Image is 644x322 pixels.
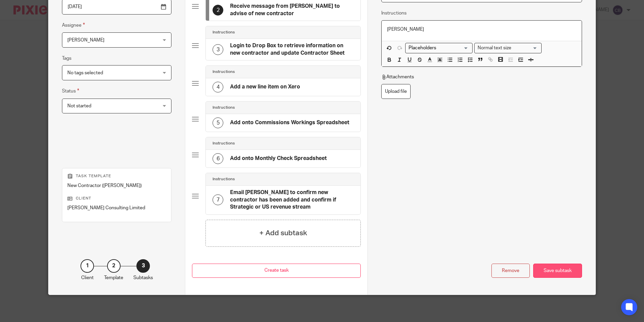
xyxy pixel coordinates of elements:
[81,274,94,281] p: Client
[513,45,538,52] input: Search for option
[213,44,223,55] div: 3
[213,105,235,110] h4: Instructions
[230,42,354,57] h4: Login to Drop Box to retrieve information on new contractor and update Contractor Sheet
[213,194,223,205] div: 7
[381,10,407,17] label: Instructions
[406,45,469,52] input: Search for option
[381,84,411,99] label: Upload file
[62,55,71,62] label: Tags
[230,119,349,126] h4: Add onto Commissions Workings Spreadsheet
[405,43,473,53] div: Search for option
[67,196,166,201] p: Client
[213,117,223,128] div: 5
[192,264,361,278] button: Create task
[136,259,150,273] div: 3
[213,177,235,182] h4: Instructions
[533,264,582,278] div: Save subtask
[213,82,223,92] div: 4
[405,43,473,53] div: Placeholders
[67,71,103,75] span: No tags selected
[67,205,166,211] p: [PERSON_NAME] Consulting Limited
[476,45,513,52] span: Normal text size
[133,274,153,281] p: Subtasks
[104,274,123,281] p: Template
[80,259,94,273] div: 1
[67,104,91,108] span: Not started
[491,264,530,278] div: Remove
[67,38,104,43] span: [PERSON_NAME]
[474,43,542,53] div: Search for option
[230,155,327,162] h4: Add onto Monthly Check Spreadsheet
[213,69,235,75] h4: Instructions
[387,26,576,33] p: [PERSON_NAME]
[67,173,166,179] p: Task template
[107,259,121,273] div: 2
[62,21,85,29] label: Assignee
[67,182,166,189] p: New Contractor ([PERSON_NAME])
[213,153,223,164] div: 6
[259,228,307,238] h4: + Add subtask
[230,189,354,211] h4: Email [PERSON_NAME] to confirm new contractor has been added and confirm if Strategic or US reven...
[230,3,354,17] h4: Receive message from [PERSON_NAME] to advise of new contractor
[381,74,414,80] p: Attachments
[213,141,235,146] h4: Instructions
[213,5,223,16] div: 2
[62,87,79,95] label: Status
[213,30,235,35] h4: Instructions
[230,83,300,90] h4: Add a new line item on Xero
[474,43,542,53] div: Text styles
